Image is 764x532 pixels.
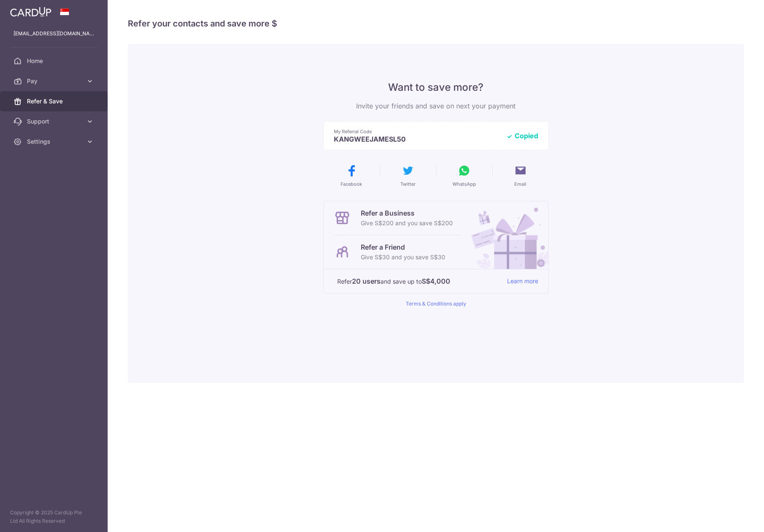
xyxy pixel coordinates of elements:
span: Twitter [400,181,415,187]
button: Twitter [383,164,433,187]
p: KANGWEEJAMESL50 [334,135,500,143]
p: Refer a Business [361,208,453,218]
p: My Referral Code [334,128,500,135]
span: Refer & Save [27,97,82,105]
button: Copied [506,132,538,140]
span: Home [27,57,82,65]
button: Email [496,164,545,187]
p: Refer a Friend [361,242,445,252]
button: Facebook [327,164,376,187]
p: Refer and save up to [337,276,500,287]
a: Learn more [507,276,538,287]
span: Facebook [341,181,362,187]
span: WhatsApp [452,181,476,187]
strong: 20 users [352,276,381,286]
img: CardUp [10,7,51,17]
span: Settings [27,137,82,146]
h4: Refer your contacts and save more $ [128,17,744,30]
p: Invite your friends and save on next your payment [323,101,549,111]
span: Pay [27,77,82,85]
span: Support [27,117,82,126]
p: Give S$200 and you save S$200 [361,218,453,228]
p: [EMAIL_ADDRESS][DOMAIN_NAME] [13,29,94,38]
p: Give S$30 and you save S$30 [361,252,445,262]
img: Refer [463,201,548,269]
iframe: Opens a widget where you can find more information [710,507,756,528]
strong: S$4,000 [422,276,450,286]
button: WhatsApp [439,164,489,187]
p: Want to save more? [323,81,549,94]
span: Email [514,181,526,187]
a: Terms & Conditions apply [406,300,466,307]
